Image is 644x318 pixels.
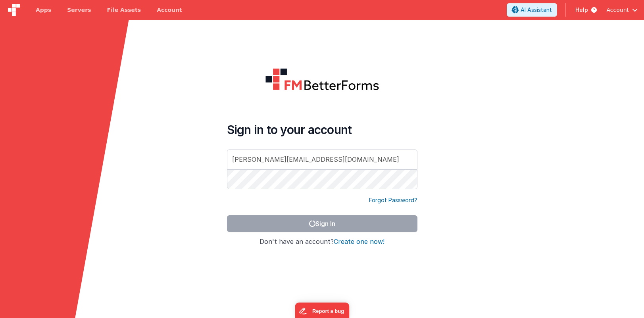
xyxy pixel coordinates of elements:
[227,238,417,245] h4: Don't have an account?
[67,6,91,14] span: Servers
[606,6,629,14] span: Account
[369,196,417,204] a: Forgot Password?
[36,6,51,14] span: Apps
[227,149,417,169] input: Email Address
[107,6,141,14] span: File Assets
[521,6,552,14] span: AI Assistant
[227,215,417,232] button: Sign In
[606,6,638,14] button: Account
[575,6,588,14] span: Help
[334,238,384,245] button: Create one now!
[227,123,417,137] h4: Sign in to your account
[507,3,557,17] button: AI Assistant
